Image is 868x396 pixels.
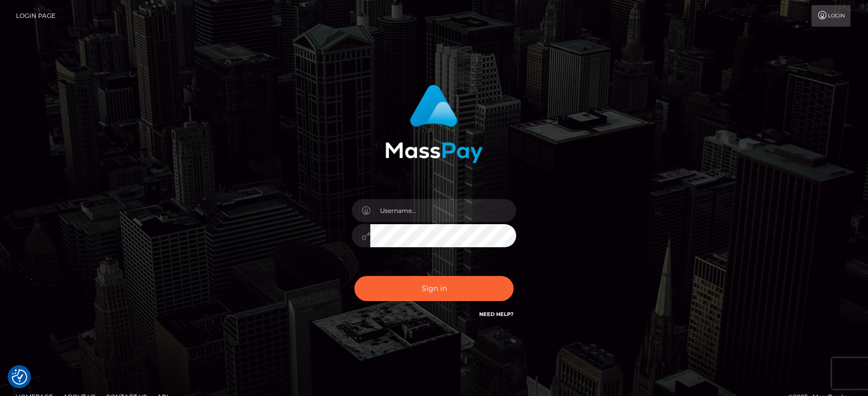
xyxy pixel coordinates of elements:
[385,85,483,163] img: MassPay Login
[370,199,516,222] input: Username...
[16,5,55,27] a: Login Page
[354,276,514,301] button: Sign in
[12,369,27,385] button: Consent Preferences
[12,369,27,385] img: Revisit consent button
[812,5,851,27] a: Login
[479,311,514,318] a: Need Help?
